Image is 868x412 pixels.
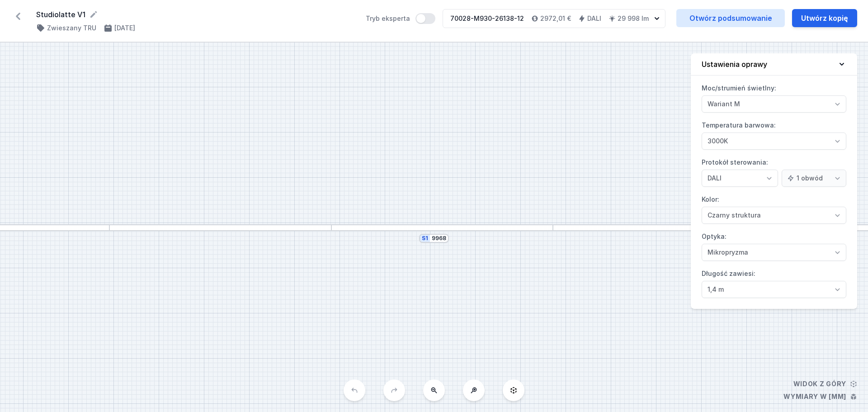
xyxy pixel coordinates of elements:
[618,14,649,23] h4: 29 998 lm
[415,13,435,24] button: Tryb eksperta
[702,281,846,298] select: Długość zawiesi:
[702,192,846,224] label: Kolor:
[792,9,857,27] button: Utwórz kopię
[432,235,446,242] input: Wymiar [mm]
[366,13,435,24] label: Tryb eksperta
[540,14,571,23] h4: 2972,01 €
[691,53,857,76] button: Ustawienia oprawy
[587,14,601,23] h4: DALI
[89,10,98,19] button: Edytuj nazwę projektu
[702,59,767,70] h4: Ustawienia oprawy
[702,266,846,298] label: Długość zawiesi:
[702,95,846,113] select: Moc/strumień świetlny:
[702,229,846,261] label: Optyka:
[36,9,355,20] form: Studiolatte V1
[702,170,778,187] select: Protokół sterowania:
[114,24,135,33] h4: [DATE]
[702,244,846,261] select: Optyka:
[702,118,846,150] label: Temperatura barwowa:
[702,81,846,113] label: Moc/strumień świetlny:
[702,155,846,187] label: Protokół sterowania:
[47,24,96,33] h4: Zwieszany TRU
[702,207,846,224] select: Kolor:
[676,9,785,27] a: Otwórz podsumowanie
[782,170,846,187] select: Protokół sterowania:
[443,9,665,28] button: 70028-M930-26138-122972,01 €DALI29 998 lm
[702,133,846,150] select: Temperatura barwowa:
[450,14,524,23] div: 70028-M930-26138-12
